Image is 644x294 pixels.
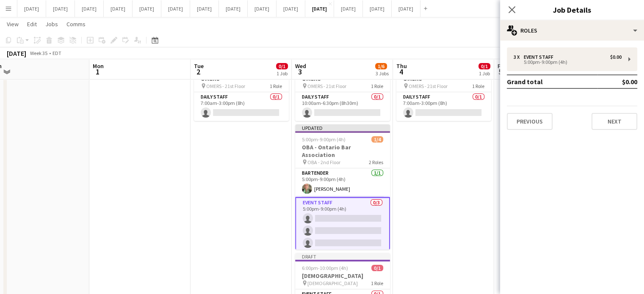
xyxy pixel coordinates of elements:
[46,0,75,17] button: [DATE]
[93,62,104,70] span: Mon
[472,83,484,89] span: 1 Role
[396,92,491,121] app-card-role: Daily Staff0/17:00am-3:00pm (8h)
[24,19,40,30] a: Edit
[295,62,306,70] span: Wed
[66,20,86,28] span: Comms
[307,83,346,89] span: OMERS - 21st Floor
[295,168,390,197] app-card-role: Bartender1/15:00pm-9:00pm (4h)[PERSON_NAME]
[276,70,287,77] div: 1 Job
[276,63,288,69] span: 0/1
[295,124,390,250] app-job-card: Updated5:00pm-9:00pm (4h)1/4OBA - Ontario Bar Association OBA - 2nd Floor2 RolesBartender1/15:00p...
[17,0,46,17] button: [DATE]
[295,253,390,260] div: Draft
[206,83,245,89] span: OMERS - 21st Floor
[7,20,19,28] span: View
[500,20,644,41] div: Roles
[507,75,597,88] td: Grand total
[610,54,622,60] div: $0.00
[194,56,289,121] app-job-card: Draft7:00am-3:00pm (8h)0/1OMERS OMERS - 21st Floor1 RoleDaily Staff0/17:00am-3:00pm (8h)
[63,19,89,30] a: Comms
[375,63,387,69] span: 1/6
[591,113,637,130] button: Next
[371,265,383,271] span: 0/1
[27,20,37,28] span: Edit
[409,83,448,89] span: OMERS - 21st Floor
[295,143,390,159] h3: OBA - Ontario Bar Association
[371,136,383,143] span: 1/4
[3,19,22,30] a: View
[295,124,390,131] div: Updated
[7,49,26,58] div: [DATE]
[597,75,637,88] td: $0.00
[161,0,190,17] button: [DATE]
[363,0,392,17] button: [DATE]
[396,56,491,121] app-job-card: Draft7:00am-3:00pm (8h)0/1OMERS OMERS - 21st Floor1 RoleDaily Staff0/17:00am-3:00pm (8h)
[133,0,161,17] button: [DATE]
[371,83,383,89] span: 1 Role
[507,113,553,130] button: Previous
[75,0,104,17] button: [DATE]
[194,62,204,70] span: Tue
[270,83,282,89] span: 1 Role
[395,67,407,77] span: 4
[305,0,334,17] button: [DATE]
[302,136,345,143] span: 5:00pm-9:00pm (4h)
[276,0,305,17] button: [DATE]
[91,67,104,77] span: 1
[371,280,383,286] span: 1 Role
[302,265,348,271] span: 6:00pm-10:00pm (4h)
[396,62,407,70] span: Thu
[194,92,289,121] app-card-role: Daily Staff0/17:00am-3:00pm (8h)
[45,20,58,28] span: Jobs
[514,54,524,60] div: 3 x
[193,67,204,77] span: 2
[479,70,490,77] div: 1 Job
[307,280,358,286] span: [DEMOGRAPHIC_DATA]
[334,0,363,17] button: [DATE]
[514,60,622,64] div: 5:00pm-9:00pm (4h)
[496,67,504,77] span: 5
[295,56,390,121] app-job-card: Draft10:00am-6:30pm (8h30m)0/1OMERS OMERS - 21st Floor1 RoleDaily Staff0/110:00am-6:30pm (8h30m)
[295,272,390,280] h3: [DEMOGRAPHIC_DATA]
[295,92,390,121] app-card-role: Daily Staff0/110:00am-6:30pm (8h30m)
[294,67,306,77] span: 3
[53,50,61,56] div: EDT
[295,197,390,252] app-card-role: Event Staff0/35:00pm-9:00pm (4h)
[498,62,504,70] span: Fri
[28,50,49,56] span: Week 35
[392,0,420,17] button: [DATE]
[478,63,490,69] span: 0/1
[307,159,340,165] span: OBA - 2nd Floor
[42,19,61,30] a: Jobs
[190,0,219,17] button: [DATE]
[104,0,133,17] button: [DATE]
[248,0,276,17] button: [DATE]
[369,159,383,165] span: 2 Roles
[376,70,389,77] div: 3 Jobs
[500,4,644,15] h3: Job Details
[524,54,557,60] div: Event Staff
[219,0,248,17] button: [DATE]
